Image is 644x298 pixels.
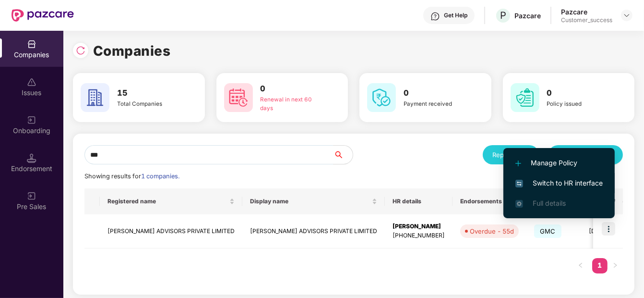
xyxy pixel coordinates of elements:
[93,40,171,62] h1: Companies
[547,99,612,108] div: Policy issued
[404,99,468,108] div: Payment received
[561,16,612,24] div: Customer_success
[84,173,179,180] span: Showing results for
[100,188,242,214] th: Registered name
[242,214,385,248] td: [PERSON_NAME] ADVISORS PRIVATE LIMITED
[533,199,566,207] span: Full details
[547,87,612,99] h3: 0
[515,178,603,188] span: Switch to HR interface
[242,188,385,214] th: Display name
[117,99,182,108] div: Total Companies
[608,258,623,273] button: right
[592,258,608,273] a: 1
[100,214,242,248] td: [PERSON_NAME] ADVISORS PRIVATE LIMITED
[117,87,182,99] h3: 15
[578,262,584,268] span: left
[261,95,325,113] div: Renewal in next 60 days
[444,12,467,19] div: Get Help
[612,262,618,268] span: right
[393,222,445,231] div: [PERSON_NAME]
[608,258,623,273] li: Next Page
[27,153,36,163] img: svg+xml;base64,PHN2ZyB3aWR0aD0iMTQuNSIgaGVpZ2h0PSIxNC41IiB2aWV3Qm94PSIwIDAgMTYgMTYiIGZpbGw9Im5vbm...
[27,39,36,49] img: svg+xml;base64,PHN2ZyBpZD0iQ29tcGFuaWVzIiB4bWxucz0iaHR0cDovL3d3dy53My5vcmcvMjAwMC9zdmciIHdpZHRoPS...
[581,214,643,248] td: [DATE]
[27,77,36,87] img: svg+xml;base64,PHN2ZyBpZD0iSXNzdWVzX2Rpc2FibGVkIiB4bWxucz0iaHR0cDovL3d3dy53My5vcmcvMjAwMC9zdmciIH...
[470,226,514,236] div: Overdue - 55d
[141,173,179,180] span: 1 companies.
[261,83,325,95] h3: 0
[81,83,109,112] img: svg+xml;base64,PHN2ZyB4bWxucz0iaHR0cDovL3d3dy53My5vcmcvMjAwMC9zdmciIHdpZHRoPSI2MCIgaGVpZ2h0PSI2MC...
[534,224,561,238] span: GMC
[250,198,370,205] span: Display name
[27,115,36,125] img: svg+xml;base64,PHN2ZyB3aWR0aD0iMjAiIGhlaWdodD0iMjAiIHZpZXdCb3g9IjAgMCAyMCAyMCIgZmlsbD0ibm9uZSIgeG...
[27,191,36,201] img: svg+xml;base64,PHN2ZyB3aWR0aD0iMjAiIGhlaWdodD0iMjAiIHZpZXdCb3g9IjAgMCAyMCAyMCIgZmlsbD0ibm9uZSIgeG...
[514,11,541,20] div: Pazcare
[12,9,74,22] img: New Pazcare Logo
[107,198,227,205] span: Registered name
[404,87,468,99] h3: 0
[333,151,353,159] span: search
[385,188,453,214] th: HR details
[367,83,396,112] img: svg+xml;base64,PHN2ZyB4bWxucz0iaHR0cDovL3d3dy53My5vcmcvMjAwMC9zdmciIHdpZHRoPSI2MCIgaGVpZ2h0PSI2MC...
[515,180,523,187] img: svg+xml;base64,PHN2ZyB4bWxucz0iaHR0cDovL3d3dy53My5vcmcvMjAwMC9zdmciIHdpZHRoPSIxNiIgaGVpZ2h0PSIxNi...
[561,7,612,16] div: Pazcare
[492,150,529,160] div: Reports
[573,258,588,273] li: Previous Page
[76,46,85,55] img: svg+xml;base64,PHN2ZyBpZD0iUmVsb2FkLTMyeDMyIiB4bWxucz0iaHR0cDovL3d3dy53My5vcmcvMjAwMC9zdmciIHdpZH...
[602,222,615,236] img: icon
[224,83,253,112] img: svg+xml;base64,PHN2ZyB4bWxucz0iaHR0cDovL3d3dy53My5vcmcvMjAwMC9zdmciIHdpZHRoPSI2MCIgaGVpZ2h0PSI2MC...
[460,198,511,205] span: Endorsements
[500,10,506,21] span: P
[573,258,588,273] button: left
[515,158,603,168] span: Manage Policy
[515,161,521,166] img: svg+xml;base64,PHN2ZyB4bWxucz0iaHR0cDovL3d3dy53My5vcmcvMjAwMC9zdmciIHdpZHRoPSIxMi4yMDEiIGhlaWdodD...
[430,12,440,21] img: svg+xml;base64,PHN2ZyBpZD0iSGVscC0zMngzMiIgeG1sbnM9Imh0dHA6Ly93d3cudzMub3JnLzIwMDAvc3ZnIiB3aWR0aD...
[511,83,539,112] img: svg+xml;base64,PHN2ZyB4bWxucz0iaHR0cDovL3d3dy53My5vcmcvMjAwMC9zdmciIHdpZHRoPSI2MCIgaGVpZ2h0PSI2MC...
[393,231,445,240] div: [PHONE_NUMBER]
[333,145,353,164] button: search
[592,258,608,273] li: 1
[623,12,631,19] img: svg+xml;base64,PHN2ZyBpZD0iRHJvcGRvd24tMzJ4MzIiIHhtbG5zPSJodHRwOi8vd3d3LnczLm9yZy8yMDAwL3N2ZyIgd2...
[515,200,523,208] img: svg+xml;base64,PHN2ZyB4bWxucz0iaHR0cDovL3d3dy53My5vcmcvMjAwMC9zdmciIHdpZHRoPSIxNi4zNjMiIGhlaWdodD...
